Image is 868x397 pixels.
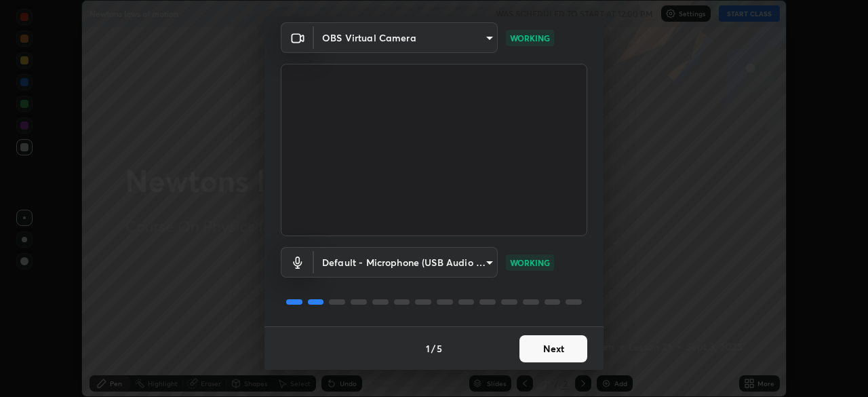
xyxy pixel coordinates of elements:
h4: 1 [426,341,430,356]
h4: 5 [437,341,442,356]
h4: / [431,341,435,356]
div: OBS Virtual Camera [314,247,498,278]
p: WORKING [510,257,550,269]
p: WORKING [510,32,550,44]
button: Next [519,335,587,362]
div: OBS Virtual Camera [314,22,498,53]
